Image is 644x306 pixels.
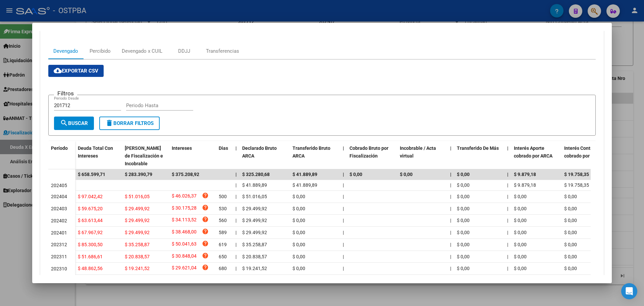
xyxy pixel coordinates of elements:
[78,206,103,211] span: $ 59.675,20
[105,119,113,127] mat-icon: delete
[514,218,527,223] span: $ 0,00
[235,206,236,211] span: |
[172,240,197,249] span: $ 50.041,63
[511,141,561,171] datatable-header-cell: Interés Aporte cobrado por ARCA
[122,47,162,55] div: Devengado x CUIL
[450,206,451,211] span: |
[235,182,236,188] span: |
[78,266,103,271] span: $ 48.862,56
[292,242,305,247] span: $ 0,00
[219,242,227,247] span: 619
[172,204,197,213] span: $ 30.175,28
[78,145,113,159] span: Deuda Total Con Intereses
[172,228,197,237] span: $ 38.468,00
[514,194,527,199] span: $ 0,00
[507,218,508,223] span: |
[51,254,67,259] span: 202311
[48,141,75,169] datatable-header-cell: Período
[564,218,577,223] span: $ 0,00
[343,266,344,271] span: |
[99,117,160,130] button: Borrar Filtros
[78,254,103,259] span: $ 51.686,61
[105,120,154,126] span: Borrar Filtros
[172,264,197,273] span: $ 29.621,04
[397,141,447,171] datatable-header-cell: Incobrable / Acta virtual
[457,182,470,188] span: $ 0,00
[202,228,209,235] i: help
[340,141,347,171] datatable-header-cell: |
[78,172,105,177] span: $ 658.599,71
[53,47,78,55] div: Devengado
[514,145,552,159] span: Interés Aporte cobrado por ARCA
[242,266,267,271] span: $ 19.241,52
[350,172,362,177] span: $ 0,00
[343,145,344,151] span: |
[450,182,451,188] span: |
[172,145,192,151] span: Intereses
[219,145,228,151] span: Dias
[51,266,67,271] span: 202310
[507,266,508,271] span: |
[343,230,344,235] span: |
[347,141,397,171] datatable-header-cell: Cobrado Bruto por Fiscalización
[457,145,499,151] span: Transferido De Más
[514,266,527,271] span: $ 0,00
[343,254,344,259] span: |
[125,194,150,199] span: $ 51.016,05
[51,218,67,223] span: 202402
[292,254,305,259] span: $ 0,00
[564,254,577,259] span: $ 0,00
[125,218,150,223] span: $ 29.499,92
[564,172,589,177] span: $ 19.758,35
[233,141,239,171] datatable-header-cell: |
[514,182,536,188] span: $ 9.879,18
[206,47,239,55] div: Transferencias
[457,194,470,199] span: $ 0,00
[454,141,504,171] datatable-header-cell: Transferido De Más
[60,120,88,126] span: Buscar
[169,141,216,171] datatable-header-cell: Intereses
[507,254,508,259] span: |
[292,194,305,199] span: $ 0,00
[242,172,270,177] span: $ 325.280,68
[507,182,508,188] span: |
[51,206,67,211] span: 202403
[564,182,589,188] span: $ 19.758,35
[561,141,612,171] datatable-header-cell: Interés Contribución cobrado por ARCA
[450,194,451,199] span: |
[457,266,470,271] span: $ 0,00
[219,230,227,235] span: 589
[122,141,169,171] datatable-header-cell: Deuda Bruta Neto de Fiscalización e Incobrable
[343,194,344,199] span: |
[235,266,236,271] span: |
[235,218,236,223] span: |
[54,90,77,97] h3: Filtros
[51,242,67,247] span: 202312
[78,194,103,199] span: $ 97.042,42
[507,206,508,211] span: |
[219,218,227,223] span: 560
[292,266,305,271] span: $ 0,00
[292,230,305,235] span: $ 0,00
[400,172,413,177] span: $ 0,00
[242,182,267,188] span: $ 41.889,89
[125,230,150,235] span: $ 29.499,92
[78,230,103,235] span: $ 67.967,92
[51,183,67,188] span: 202405
[202,264,209,271] i: help
[219,194,227,199] span: 500
[507,230,508,235] span: |
[125,254,150,259] span: $ 20.838,57
[450,242,451,247] span: |
[235,194,236,199] span: |
[564,206,577,211] span: $ 0,00
[235,242,236,247] span: |
[450,172,451,177] span: |
[125,266,150,271] span: $ 19.241,52
[290,141,340,171] datatable-header-cell: Transferido Bruto ARCA
[450,145,451,151] span: |
[78,218,103,223] span: $ 63.613,44
[292,218,305,223] span: $ 0,00
[514,172,536,177] span: $ 9.879,18
[564,242,577,247] span: $ 0,00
